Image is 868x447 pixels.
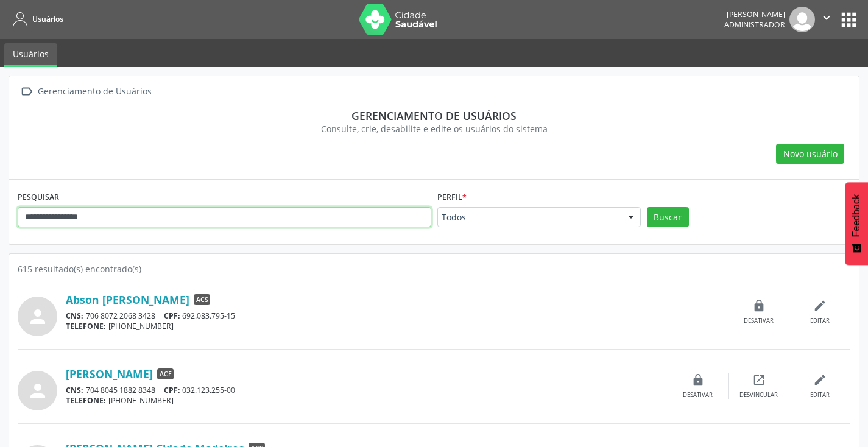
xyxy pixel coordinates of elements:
label: Perfil [437,188,467,207]
div: [PERSON_NAME] [724,9,785,19]
button: Feedback - Mostrar pesquisa [845,182,868,265]
button: apps [838,9,859,30]
i: person [27,380,49,402]
i:  [820,11,833,24]
label: PESQUISAR [18,188,59,207]
div: [PHONE_NUMBER] [66,395,668,406]
div: Gerenciamento de usuários [26,109,842,122]
span: ACS [194,294,210,305]
button:  [815,7,838,32]
span: CPF: [164,311,180,321]
div: 706 8072 2068 3428 692.083.795-15 [66,311,729,321]
a: Abson [PERSON_NAME] [66,293,189,306]
div: Desativar [744,317,774,325]
span: Novo usuário [783,147,838,160]
i:  [18,83,35,100]
div: [PHONE_NUMBER] [66,321,729,331]
a: Usuários [4,43,57,67]
img: img [789,7,815,32]
span: CPF: [164,385,180,395]
div: 704 8045 1882 8348 032.123.255-00 [66,385,668,395]
button: Buscar [647,207,689,228]
div: Editar [810,391,830,399]
i: edit [813,299,827,312]
i: lock [752,299,766,312]
span: CNS: [66,385,83,395]
span: Usuários [32,14,63,24]
span: TELEFONE: [66,321,106,331]
i: open_in_new [752,373,766,387]
span: ACE [157,368,174,379]
span: Todos [442,211,616,224]
button: Novo usuário [776,144,844,164]
div: Gerenciamento de Usuários [35,83,153,100]
span: Feedback [851,194,862,237]
a: [PERSON_NAME] [66,367,153,381]
span: CNS: [66,311,83,321]
div: 615 resultado(s) encontrado(s) [18,262,850,275]
i: lock [691,373,705,387]
i: edit [813,373,827,387]
a:  Gerenciamento de Usuários [18,83,153,100]
div: Editar [810,317,830,325]
span: TELEFONE: [66,395,106,406]
i: person [27,306,49,328]
div: Consulte, crie, desabilite e edite os usuários do sistema [26,122,842,135]
div: Desvincular [739,391,778,399]
span: Administrador [724,19,785,30]
a: Usuários [9,9,63,29]
div: Desativar [683,391,713,399]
